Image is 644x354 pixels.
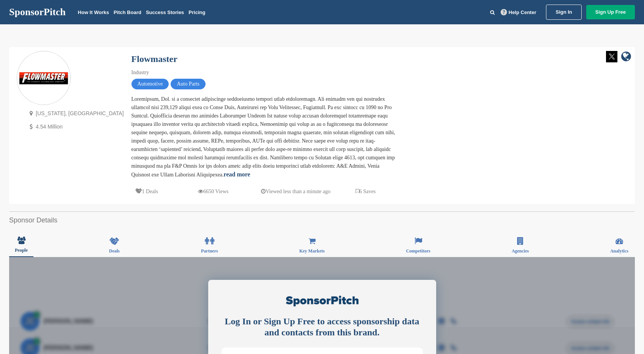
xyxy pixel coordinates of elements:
a: How It Works [78,10,109,15]
a: Flowmaster [131,54,177,64]
span: People [15,248,28,252]
span: Automotive [131,79,169,89]
a: Pitch Board [114,10,141,15]
a: read more [224,171,250,178]
a: Help Center [499,8,538,17]
div: Industry [131,68,397,77]
span: Deals [109,249,120,253]
a: Success Stories [146,10,184,15]
a: Sign In [546,5,581,20]
a: Sign Up Free [586,5,635,19]
a: Pricing [188,10,205,15]
p: Viewed less than a minute ago [261,187,331,196]
a: company link [621,51,631,63]
span: Key Markets [299,249,325,253]
span: Analytics [610,249,628,253]
span: Competitors [406,249,430,253]
a: SponsorPitch [9,7,66,17]
p: 4.54 Million [26,122,124,132]
span: Auto Parts [171,79,206,89]
p: 1 Deals [135,187,158,196]
span: Partners [201,249,218,253]
p: [US_STATE], [GEOGRAPHIC_DATA] [26,109,124,118]
span: Agencies [512,249,529,253]
p: 6 Saves [356,187,376,196]
h2: Sponsor Details [9,215,635,225]
div: Loremipsum, Dol. si a consectet adipiscinge seddoeiusmo tempori utlab etdoloremagn. Ali enimadm v... [131,95,397,179]
img: Twitter white [606,51,617,62]
img: Sponsorpitch & Flowmaster [17,52,70,105]
p: 6650 Views [198,187,228,196]
div: Log In or Sign Up Free to access sponsorship data and contacts from this brand. [222,316,423,338]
